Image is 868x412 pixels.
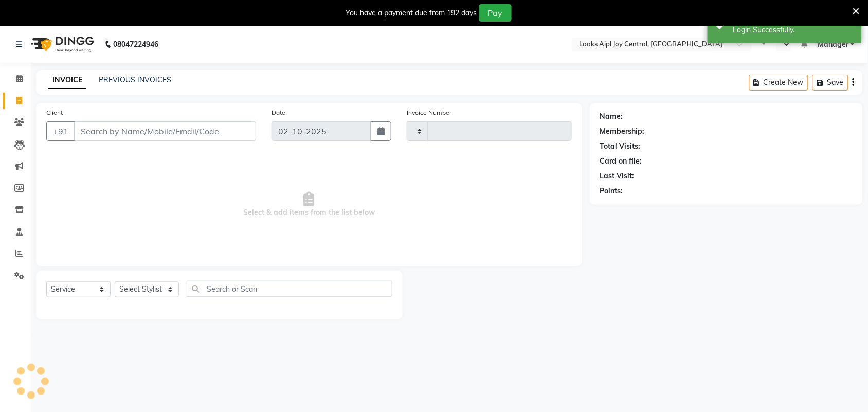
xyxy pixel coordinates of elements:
[749,75,808,91] button: Create New
[600,186,623,196] div: Points:
[600,156,642,167] div: Card on file:
[600,111,623,122] div: Name:
[818,39,848,50] span: Manager
[600,126,645,137] div: Membership:
[46,108,63,117] label: Client
[48,71,86,89] a: INVOICE
[74,121,256,141] input: Search by Name/Mobile/Email/Code
[407,108,451,117] label: Invoice Number
[479,4,512,22] button: Pay
[113,30,158,59] b: 08047224946
[99,75,171,84] a: PREVIOUS INVOICES
[600,171,635,182] div: Last Visit:
[600,141,641,152] div: Total Visits:
[187,281,392,297] input: Search or Scan
[272,108,285,117] label: Date
[812,75,848,91] button: Save
[733,25,854,35] div: Login Successfully.
[26,30,97,59] img: logo
[346,8,477,19] div: You have a payment due from 192 days
[46,121,75,141] button: +91
[46,153,572,256] span: Select & add items from the list below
